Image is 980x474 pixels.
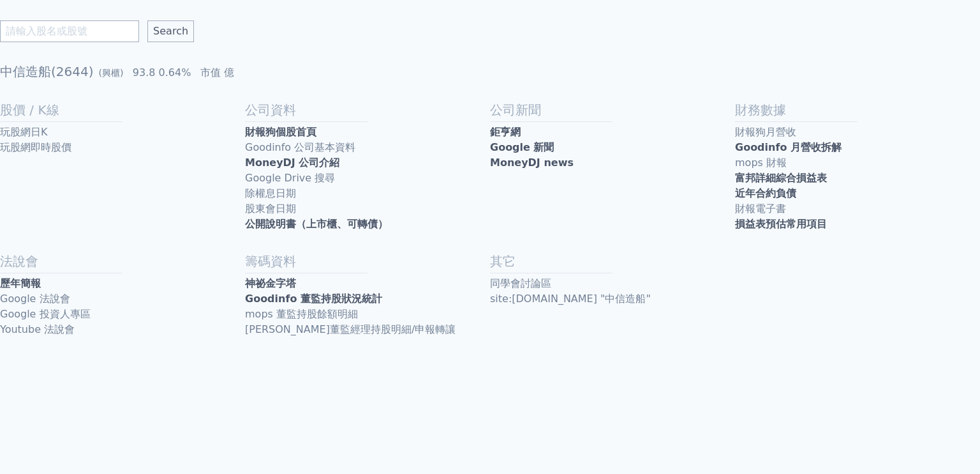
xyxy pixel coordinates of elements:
a: Goodinfo 公司基本資料 [245,140,490,155]
input: Search [147,20,194,42]
a: 財報狗月營收 [735,125,980,140]
span: 市值 億 [200,66,234,79]
a: mops 財報 [735,155,980,171]
a: Goodinfo 月營收拆解 [735,140,980,155]
a: 財報狗個股首頁 [245,125,490,140]
a: 財報電子書 [735,201,980,217]
a: MoneyDJ news [490,155,735,171]
h2: 籌碼資料 [245,252,490,270]
a: 損益表預估常用項目 [735,217,980,232]
a: 同學會討論區 [490,276,735,291]
a: Goodinfo 董監持股狀況統計 [245,291,490,307]
h2: 公司資料 [245,101,490,119]
a: 除權息日期 [245,186,490,201]
a: MoneyDJ 公司介紹 [245,155,490,171]
a: 鉅亨網 [490,125,735,140]
a: site:[DOMAIN_NAME] "中信造船" [490,291,735,307]
a: Google Drive 搜尋 [245,171,490,186]
h2: 其它 [490,252,735,270]
a: 富邦詳細綜合損益表 [735,171,980,186]
span: (興櫃) [99,68,124,78]
h2: 財務數據 [735,101,980,119]
a: Google 新聞 [490,140,735,155]
a: mops 董監持股餘額明細 [245,307,490,322]
span: 93.8 0.64% [133,66,191,79]
a: [PERSON_NAME]董監經理持股明細/申報轉讓 [245,322,490,337]
a: 股東會日期 [245,201,490,217]
a: 公開說明書（上市櫃、可轉債） [245,217,490,232]
a: 神祕金字塔 [245,276,490,291]
a: 近年合約負債 [735,186,980,201]
h2: 公司新聞 [490,101,735,119]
